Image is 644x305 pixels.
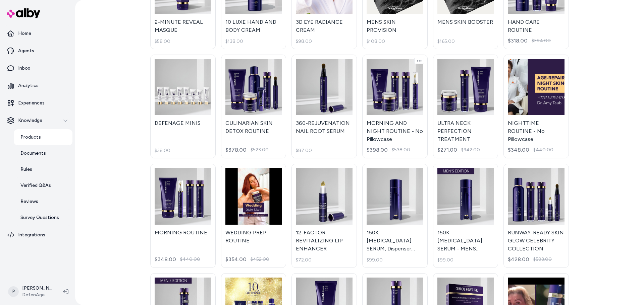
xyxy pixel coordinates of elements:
[3,112,72,129] button: Knowledge
[18,30,31,37] p: Home
[18,48,34,54] p: Agents
[14,177,72,194] a: Verified Q&As
[20,198,38,205] p: Reviews
[3,227,72,243] a: Integrations
[14,129,72,145] a: Products
[14,210,72,226] a: Survey Questions
[18,82,39,89] p: Analytics
[503,164,569,268] a: RUNWAY-READY SKIN GLOW CELEBRITY COLLECTIONRUNWAY-READY SKIN GLOW CELEBRITY COLLECTION$428.00$593.00
[150,164,216,268] a: MORNING ROUTINEMORNING ROUTINE$348.00$440.00
[503,55,569,159] a: NIGHTTIME ROUTINE - No PillowcaseNIGHTTIME ROUTINE - No Pillowcase$348.00$440.00
[291,55,357,159] a: 360-REJUVENATION NAIL ROOT SERUM360-REJUVENATION NAIL ROOT SERUM$87.00
[18,100,45,106] p: Experiences
[362,164,428,268] a: 150K HAIR FOLLICLE SERUM, Dispenser with Refill Cartridge,1 fl. oz.150K [MEDICAL_DATA] SERUM, Dis...
[18,65,30,72] p: Inbox
[3,43,72,59] a: Agents
[3,78,72,94] a: Analytics
[14,194,72,210] a: Reviews
[4,281,58,302] button: P[PERSON_NAME]DefenAge
[150,55,216,159] a: DEFENAGE MINISDEFENAGE MINIS$38.00
[14,145,72,161] a: Documents
[14,161,72,177] a: Rules
[20,182,51,189] p: Verified Q&As
[8,286,19,297] span: P
[20,134,41,141] p: Products
[20,166,32,173] p: Rules
[433,55,498,159] a: ULTRA NECK PERFECTION TREATMENTULTRA NECK PERFECTION TREATMENT$271.00$342.00
[362,55,428,159] a: MORNING AND NIGHT ROUTINE - No PillowcaseMORNING AND NIGHT ROUTINE - No Pillowcase$398.00$538.00
[20,150,46,157] p: Documents
[3,25,72,42] a: Home
[7,8,40,18] img: alby Logo
[221,164,286,268] a: WEDDING PREP ROUTINEWEDDING PREP ROUTINE$354.00$452.00
[22,292,52,298] span: DefenAge
[22,285,52,292] p: [PERSON_NAME]
[3,60,72,76] a: Inbox
[18,232,45,238] p: Integrations
[433,164,498,268] a: 150K HAIR FOLLICLE SERUM - MENS EDITION, Dispenser with Refill Cartridge,1 fl. oz.150K [MEDICAL_D...
[221,55,286,159] a: CULINARIAN SKIN DETOX ROUTINECULINARIAN SKIN DETOX ROUTINE$378.00$523.00
[291,164,357,268] a: 12-FACTOR REVITALIZING LIP ENHANCER12-FACTOR REVITALIZING LIP ENHANCER$72.00
[18,117,42,124] p: Knowledge
[20,214,59,221] p: Survey Questions
[3,95,72,111] a: Experiences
